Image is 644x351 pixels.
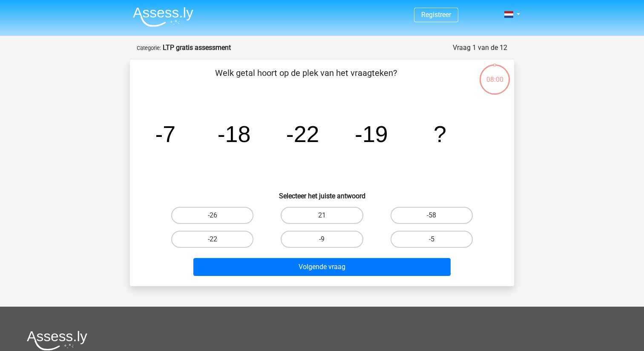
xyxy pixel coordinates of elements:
small: Categorie: [137,45,161,51]
a: Registreer [421,11,451,19]
strong: LTP gratis assessment [163,44,231,52]
img: Assessly [133,7,193,27]
div: Vraag 1 van de 12 [453,43,507,53]
label: -5 [391,231,473,248]
tspan: ? [434,121,446,147]
tspan: -7 [155,121,175,147]
div: 08:00 [479,64,511,85]
img: Assessly logo [27,331,87,351]
label: -26 [171,207,253,224]
p: Welk getal hoort op de plek van het vraagteken? [144,67,469,92]
label: 21 [281,207,363,224]
label: -22 [171,231,253,248]
tspan: -19 [355,121,388,147]
tspan: -18 [218,121,251,147]
label: -9 [281,231,363,248]
tspan: -22 [286,121,319,147]
label: -58 [391,207,473,224]
button: Volgende vraag [193,258,451,276]
h6: Selecteer het juiste antwoord [144,185,500,200]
